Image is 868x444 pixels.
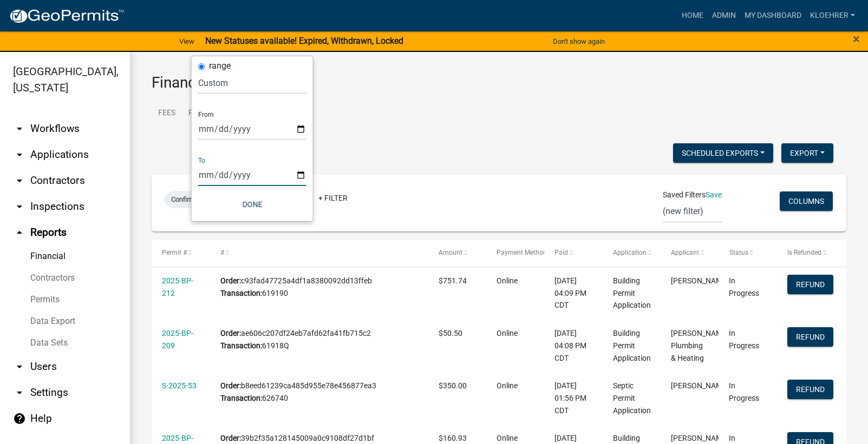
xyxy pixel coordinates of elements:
[439,329,462,337] span: $50.50
[182,96,251,131] a: Fee Recipients
[152,74,846,92] h3: Financial Reports
[554,249,568,256] span: Paid
[853,32,860,45] button: Close
[729,381,759,402] span: In Progress
[671,381,729,390] span: Matthew Elliott
[209,62,231,70] label: range
[729,249,748,256] span: Status
[497,249,547,256] span: Payment Method
[603,240,661,266] datatable-header-cell: Application
[439,249,462,256] span: Amount
[740,5,806,26] a: My Dashboard
[220,329,241,337] b: Order:
[613,381,651,415] span: Septic Permit Application
[439,276,467,285] span: $751.74
[220,434,241,442] b: Order:
[613,276,651,310] span: Building Permit Application
[171,195,219,203] span: Confirmed Date
[777,240,835,266] datatable-header-cell: Is Refunded
[205,36,403,46] strong: New Statuses available! Expired, Withdrawn, Locked
[613,249,647,256] span: Application
[165,191,301,208] div: from [DATE] to [DATE]
[781,143,833,163] button: Export
[13,386,26,399] i: arrow_drop_down
[152,96,182,131] a: Fees
[310,188,356,208] a: + Filter
[549,32,609,50] button: Don't show again
[220,276,241,285] b: Order:
[13,122,26,135] i: arrow_drop_down
[13,360,26,373] i: arrow_drop_down
[497,276,518,285] span: Online
[210,240,428,266] datatable-header-cell: #
[13,148,26,161] i: arrow_drop_down
[220,394,262,402] b: Transaction:
[220,275,418,300] div: c93fad47725a4df1a8380092dd13ffeb 619190
[787,275,833,294] button: Refund
[220,341,262,350] b: Transaction:
[554,327,592,364] div: [DATE] 04:08 PM CDT
[729,276,759,297] span: In Progress
[220,327,418,352] div: ae606c207df24eb7afd62fa41fb715c2 61918Q
[439,381,467,390] span: $350.00
[162,329,193,350] a: 2025-BP-209
[787,249,821,256] span: Is Refunded
[544,240,602,266] datatable-header-cell: Paid
[152,240,210,266] datatable-header-cell: Permit #
[220,380,418,405] div: b8eed61239ca485d955e78e456877ea3 626740
[787,380,833,399] button: Refund
[706,190,722,199] a: Save
[671,434,729,442] span: Maria Hughes
[220,289,262,297] b: Transaction:
[162,381,197,390] a: S-2025-53
[729,329,759,350] span: In Progress
[671,329,729,362] span: Voss Plumbing & Heating
[787,386,833,394] wm-modal-confirm: Refund Payment
[162,249,187,256] span: Permit #
[13,200,26,213] i: arrow_drop_down
[677,5,708,26] a: Home
[613,329,651,362] span: Building Permit Application
[428,240,486,266] datatable-header-cell: Amount
[671,276,729,285] span: Ryan Angell
[806,5,859,26] a: kloehrer
[175,32,199,50] a: View
[13,412,26,425] i: help
[554,275,592,312] div: [DATE] 04:09 PM CDT
[671,249,699,256] span: Applicant
[787,281,833,289] wm-modal-confirm: Refund Payment
[663,189,706,201] span: Saved Filters
[661,240,719,266] datatable-header-cell: Applicant
[13,226,26,239] i: arrow_drop_up
[853,31,860,47] span: ×
[162,276,193,297] a: 2025-BP-212
[220,249,224,256] span: #
[787,333,833,342] wm-modal-confirm: Refund Payment
[719,240,776,266] datatable-header-cell: Status
[13,174,26,187] i: arrow_drop_down
[439,434,467,442] span: $160.93
[497,329,518,337] span: Online
[673,143,773,163] button: Scheduled Exports
[780,191,833,211] button: Columns
[198,195,306,214] button: Done
[497,434,518,442] span: Online
[220,381,241,390] b: Order:
[497,381,518,390] span: Online
[554,380,592,416] div: [DATE] 01:56 PM CDT
[486,240,544,266] datatable-header-cell: Payment Method
[708,5,740,26] a: Admin
[787,327,833,347] button: Refund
